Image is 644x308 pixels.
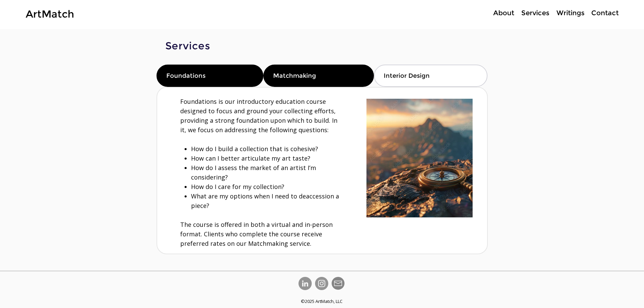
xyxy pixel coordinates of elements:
img: Instagram [315,277,328,290]
span: Services [165,40,210,52]
a: Writings [553,8,588,18]
p: Services [518,8,553,18]
nav: Site [468,8,622,18]
span: How can I better articulate my art taste? [191,154,310,162]
span: ©2025 ArtMatch, LLC [301,298,342,304]
span: The course is offered in both a virtual and in-person format. Clients who complete the course rec... [180,220,333,247]
p: About [490,8,518,18]
span: How do I build a collection that is cohesive? [191,145,318,153]
span: Foundations is our introductory education course designed to focus and ground your collecting eff... [180,97,337,134]
span: How do I care for my collection? [191,183,284,191]
ul: Social Bar [299,277,328,290]
span: Interior Design [384,72,430,79]
span: Matchmaking [273,72,316,79]
span: Foundations [166,72,206,79]
img: LinkedIn [299,277,312,290]
span: How do I assess the market of an artist I’m considering? [191,164,316,181]
span: What are my options when I need to deaccession a piece? [191,192,339,210]
svg: ArtMatch Art Advisory Email Contact [332,277,344,290]
p: Contact [588,8,622,18]
a: ArtMatch [26,8,74,20]
a: About [490,8,518,18]
a: Services [518,8,553,18]
p: Writings [553,8,588,18]
img: Art education.jpg [366,99,473,217]
a: Contact [588,8,622,18]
